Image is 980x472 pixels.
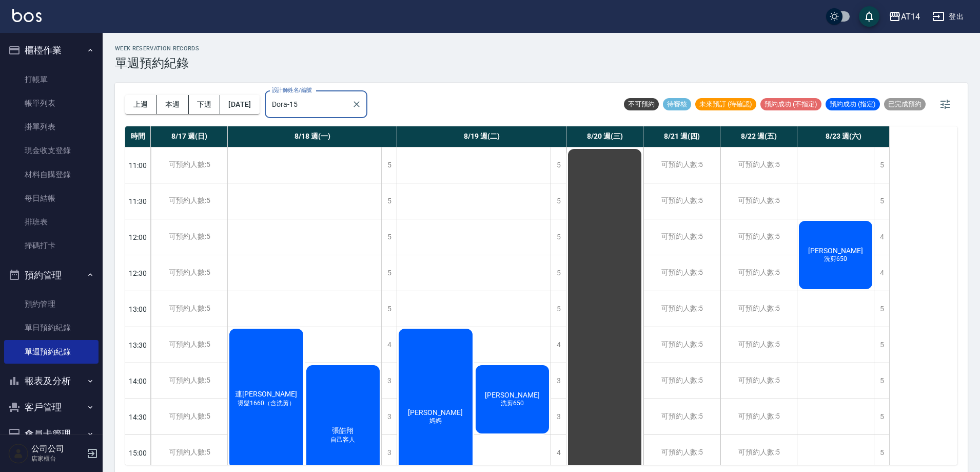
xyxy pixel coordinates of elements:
[928,7,968,26] button: 登出
[4,210,99,234] a: 排班表
[874,219,889,255] div: 4
[822,255,849,263] span: 洗剪650
[381,435,397,470] div: 3
[125,363,151,399] div: 14:00
[151,399,227,435] div: 可預約人數:5
[151,435,227,470] div: 可預約人數:5
[125,147,151,183] div: 11:00
[720,399,797,435] div: 可預約人數:5
[125,399,151,435] div: 14:30
[643,435,720,470] div: 可預約人數:5
[874,399,889,435] div: 5
[397,126,566,147] div: 8/19 週(二)
[4,115,99,139] a: 掛單列表
[663,100,691,109] span: 待審核
[381,147,397,183] div: 5
[125,183,151,219] div: 11:30
[4,394,99,421] button: 客戶管理
[151,255,227,291] div: 可預約人數:5
[643,363,720,399] div: 可預約人數:5
[806,247,865,255] span: [PERSON_NAME]
[551,219,566,255] div: 5
[4,91,99,115] a: 帳單列表
[125,291,151,327] div: 13:00
[4,340,99,364] a: 單週預約紀錄
[720,327,797,363] div: 可預約人數:5
[125,95,157,114] button: 上週
[4,292,99,316] a: 預約管理
[151,147,227,183] div: 可預約人數:5
[874,363,889,399] div: 5
[125,435,151,470] div: 15:00
[643,126,720,147] div: 8/21 週(四)
[720,363,797,399] div: 可預約人數:5
[643,147,720,183] div: 可預約人數:5
[483,391,542,399] span: [PERSON_NAME]
[125,219,151,255] div: 12:00
[551,435,566,470] div: 4
[381,363,397,399] div: 3
[885,6,924,27] button: AT14
[695,100,756,109] span: 未來預訂 (待確認)
[4,68,99,91] a: 打帳單
[551,147,566,183] div: 5
[272,86,312,94] label: 設計師姓名/編號
[4,163,99,186] a: 材料自購登錄
[874,327,889,363] div: 5
[189,95,221,114] button: 下週
[874,255,889,291] div: 4
[12,9,42,22] img: Logo
[720,435,797,470] div: 可預約人數:5
[381,219,397,255] div: 5
[551,327,566,363] div: 4
[643,183,720,219] div: 可預約人數:5
[31,454,84,463] p: 店家櫃台
[551,363,566,399] div: 3
[551,255,566,291] div: 5
[901,10,920,23] div: AT14
[228,126,397,147] div: 8/18 週(一)
[499,399,526,408] span: 洗剪650
[31,444,84,454] h5: 公司公司
[874,183,889,219] div: 5
[8,443,29,464] img: Person
[720,219,797,255] div: 可預約人數:5
[220,95,259,114] button: [DATE]
[125,255,151,291] div: 12:30
[797,126,890,147] div: 8/23 週(六)
[643,219,720,255] div: 可預約人數:5
[874,291,889,327] div: 5
[151,363,227,399] div: 可預約人數:5
[643,291,720,327] div: 可預約人數:5
[233,390,299,399] span: 連[PERSON_NAME]
[381,327,397,363] div: 4
[4,316,99,339] a: 單日預約紀錄
[4,262,99,289] button: 預約管理
[874,147,889,183] div: 5
[624,100,659,109] span: 不可預約
[760,100,821,109] span: 預約成功 (不指定)
[381,291,397,327] div: 5
[381,399,397,435] div: 3
[151,183,227,219] div: 可預約人數:5
[151,327,227,363] div: 可預約人數:5
[643,399,720,435] div: 可預約人數:5
[330,426,356,436] span: 張皓翔
[406,408,465,417] span: [PERSON_NAME]
[427,417,444,425] span: 媽媽
[566,126,643,147] div: 8/20 週(三)
[4,234,99,257] a: 掃碼打卡
[381,255,397,291] div: 5
[566,147,643,183] div: 5
[349,97,364,111] button: Clear
[157,95,189,114] button: 本週
[720,183,797,219] div: 可預約人數:5
[4,368,99,394] button: 報表及分析
[115,56,199,70] h3: 單週預約紀錄
[884,100,926,109] span: 已完成預約
[151,219,227,255] div: 可預約人數:5
[643,255,720,291] div: 可預約人數:5
[381,183,397,219] div: 5
[328,436,357,444] span: 自己客人
[115,45,199,52] h2: WEEK RESERVATION RECORDS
